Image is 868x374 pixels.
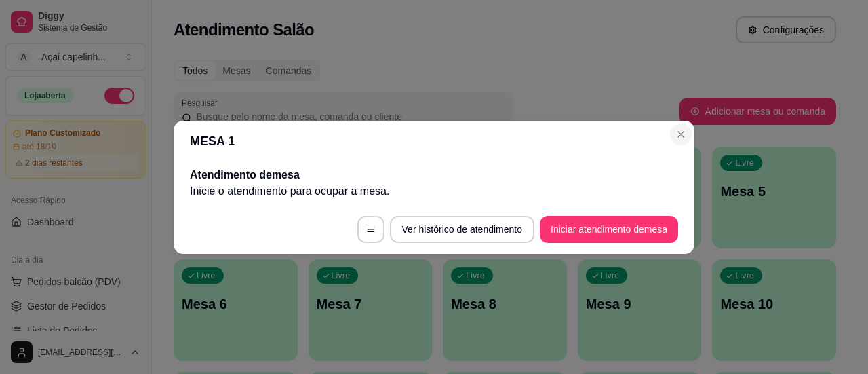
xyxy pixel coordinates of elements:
[174,121,694,162] header: MESA 1
[390,216,534,243] button: Ver histórico de atendimento
[540,216,678,243] button: Iniciar atendimento demesa
[190,183,678,200] p: Inicie o atendimento para ocupar a mesa .
[190,167,678,183] h2: Atendimento de mesa
[670,124,692,145] button: Close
